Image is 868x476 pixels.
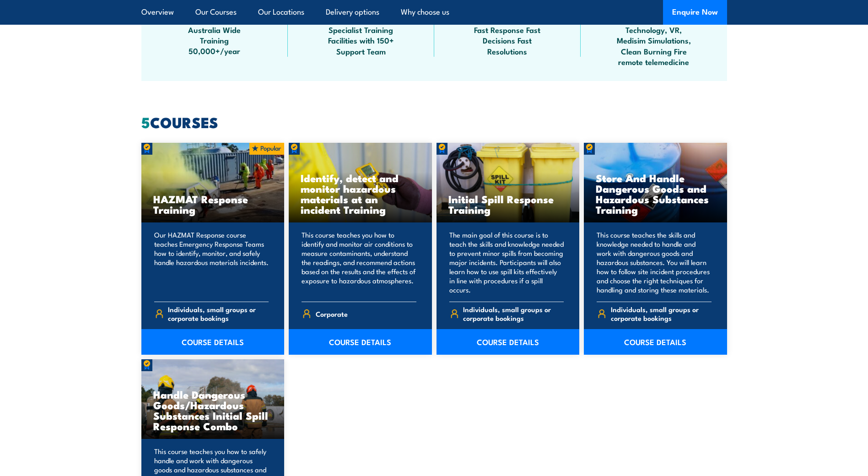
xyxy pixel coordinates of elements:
[611,305,712,322] span: Individuals, small groups or corporate bookings
[141,329,285,355] a: COURSE DETAILS
[584,329,727,355] a: COURSE DETAILS
[596,173,715,215] h3: Store And Handle Dangerous Goods and Hazardous Substances Training
[302,230,416,294] p: This course teaches you how to identify and monitor air conditions to measure contaminants, under...
[316,307,348,321] span: Corporate
[168,305,269,322] span: Individuals, small groups or corporate bookings
[173,24,256,56] span: Australia Wide Training 50,000+/year
[463,305,564,322] span: Individuals, small groups or corporate bookings
[153,389,273,431] h3: Handle Dangerous Goods/Hazardous Substances Initial Spill Response Combo
[320,24,402,56] span: Specialist Training Facilities with 150+ Support Team
[289,329,432,355] a: COURSE DETAILS
[141,115,727,128] h2: COURSES
[597,230,712,294] p: This course teaches the skills and knowledge needed to handle and work with dangerous goods and h...
[613,24,695,67] span: Technology, VR, Medisim Simulations, Clean Burning Fire remote telemedicine
[437,329,580,355] a: COURSE DETAILS
[141,110,150,133] strong: 5
[449,230,564,294] p: The main goal of this course is to teach the skills and knowledge needed to prevent minor spills ...
[153,194,273,215] h3: HAZMAT Response Training
[448,194,568,215] h3: Initial Spill Response Training
[301,173,420,215] h3: Identify, detect and monitor hazardous materials at an incident Training
[154,230,269,294] p: Our HAZMAT Response course teaches Emergency Response Teams how to identify, monitor, and safely ...
[466,24,549,56] span: Fast Response Fast Decisions Fast Resolutions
